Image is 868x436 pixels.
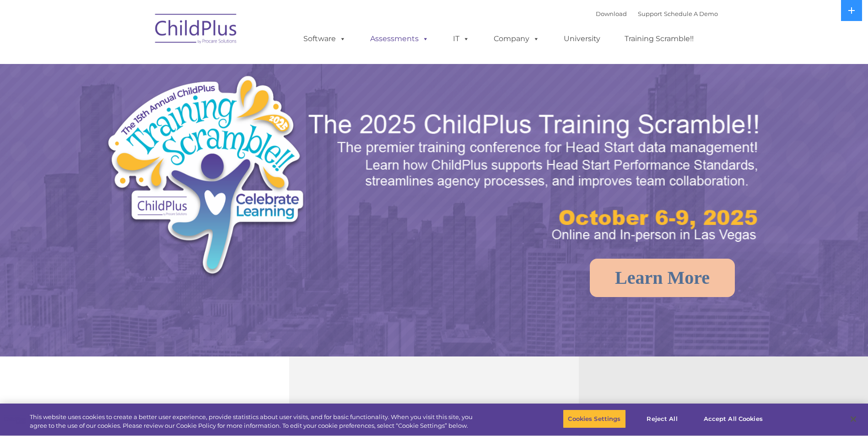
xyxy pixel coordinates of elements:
button: Cookies Settings [563,409,625,429]
button: Accept All Cookies [699,409,768,429]
a: Learn More [590,259,735,297]
img: ChildPlus by Procare Solutions [151,7,242,53]
div: This website uses cookies to create a better user experience, provide statistics about user visit... [30,413,477,431]
a: Schedule A Demo [664,10,718,17]
font: | [596,10,718,17]
button: Close [843,409,863,429]
a: University [555,30,609,48]
a: Company [485,30,549,48]
a: Assessments [361,30,438,48]
a: Training Scramble!! [615,30,703,48]
a: Software [294,30,355,48]
button: Reject All [634,409,691,429]
a: Download [596,10,627,17]
a: IT [444,30,479,48]
a: Support [638,10,662,17]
